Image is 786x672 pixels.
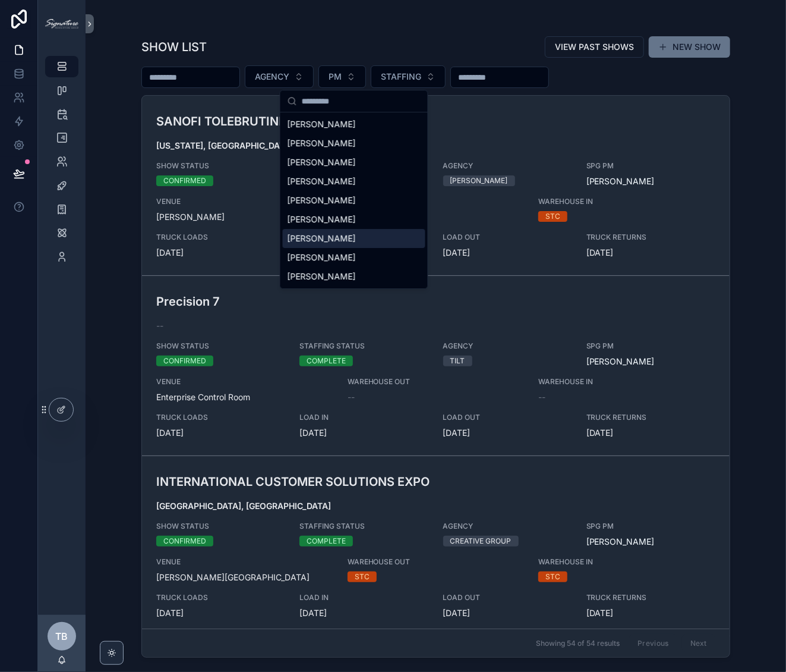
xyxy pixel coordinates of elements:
[156,211,333,223] span: [PERSON_NAME]
[586,161,715,171] span: SPG PM
[56,629,68,643] span: TB
[649,36,730,58] button: NEW SHOW
[348,557,525,567] span: WAREHOUSE OUT
[307,536,346,547] div: COMPLETE
[586,341,715,351] span: SPG PM
[348,377,525,387] span: WAREHOUSE OUT
[450,175,508,186] div: [PERSON_NAME]
[156,607,285,619] span: [DATE]
[142,275,730,456] a: Precision 7--SHOW STATUSCONFIRMEDSTAFFING STATUSCOMPLETEAGENCYTILTSPG PM[PERSON_NAME]VENUEEnterpr...
[586,427,715,439] span: [DATE]
[38,48,86,283] div: scrollable content
[156,593,285,602] span: TRUCK LOADS
[288,137,356,149] span: [PERSON_NAME]
[443,593,572,602] span: LOAD OUT
[586,247,715,259] span: [DATE]
[443,161,572,171] span: AGENCY
[538,197,667,206] span: WAREHOUSE IN
[545,571,560,582] div: STC
[443,247,572,259] span: [DATE]
[288,156,356,168] span: [PERSON_NAME]
[288,252,356,263] span: [PERSON_NAME]
[355,571,370,582] div: STC
[329,71,342,83] span: PM
[538,557,667,567] span: WAREHOUSE IN
[586,536,655,548] a: [PERSON_NAME]
[156,522,285,531] span: SHOW STATUS
[299,413,428,422] span: LOAD IN
[245,65,314,88] button: Select Button
[142,96,730,275] a: SANOFI TOLEBRUTINIB - GS[US_STATE], [GEOGRAPHIC_DATA]SHOW STATUSCONFIRMEDSTAFFING STATUSCOMPLETEA...
[443,607,572,619] span: [DATE]
[555,41,634,53] span: VIEW PAST SHOWS
[142,456,730,636] a: INTERNATIONAL CUSTOMER SOLUTIONS EXPO[GEOGRAPHIC_DATA], [GEOGRAPHIC_DATA]SHOW STATUSCONFIRMEDSTAF...
[307,356,346,366] div: COMPLETE
[538,377,667,387] span: WAREHOUSE IN
[156,427,285,439] span: [DATE]
[299,522,428,531] span: STAFFING STATUS
[299,607,428,619] span: [DATE]
[586,413,715,422] span: TRUCK RETURNS
[156,197,333,206] span: VENUE
[156,140,293,150] strong: [US_STATE], [GEOGRAPHIC_DATA]
[586,175,655,187] a: [PERSON_NAME]
[443,427,572,439] span: [DATE]
[538,391,545,403] span: --
[288,271,356,282] span: [PERSON_NAME]
[443,341,572,351] span: AGENCY
[443,233,572,242] span: LOAD OUT
[545,36,644,58] button: VIEW PAST SHOWS
[163,175,206,186] div: CONFIRMED
[381,71,421,83] span: STAFFING
[156,413,285,422] span: TRUCK LOADS
[156,473,524,491] h3: INTERNATIONAL CUSTOMER SOLUTIONS EXPO
[156,557,333,567] span: VENUE
[586,356,655,368] a: [PERSON_NAME]
[255,71,289,83] span: AGENCY
[156,341,285,351] span: SHOW STATUS
[443,522,572,531] span: AGENCY
[288,213,356,225] span: [PERSON_NAME]
[156,247,285,259] span: [DATE]
[288,175,356,187] span: [PERSON_NAME]
[156,571,333,583] span: [PERSON_NAME][GEOGRAPHIC_DATA]
[156,377,333,387] span: VENUE
[348,391,355,403] span: --
[299,593,428,602] span: LOAD IN
[299,427,428,439] span: [DATE]
[163,356,206,366] div: CONFIRMED
[443,413,572,422] span: LOAD OUT
[586,593,715,602] span: TRUCK RETURNS
[586,522,715,531] span: SPG PM
[586,607,715,619] span: [DATE]
[156,233,285,242] span: TRUCK LOADS
[280,112,428,288] div: Suggestions
[348,197,525,206] span: WAREHOUSE OUT
[163,536,206,547] div: CONFIRMED
[156,293,524,310] h3: Precision 7
[156,161,285,171] span: SHOW STATUS
[156,501,331,511] strong: [GEOGRAPHIC_DATA], [GEOGRAPHIC_DATA]
[45,19,78,29] img: App logo
[288,233,356,244] span: [PERSON_NAME]
[299,341,428,351] span: STAFFING STATUS
[371,65,446,88] button: Select Button
[288,118,356,130] span: [PERSON_NAME]
[156,391,333,403] span: Enterprise Control Room
[141,39,207,55] h1: SHOW LIST
[288,194,356,206] span: [PERSON_NAME]
[586,233,715,242] span: TRUCK RETURNS
[545,211,560,222] div: STC
[156,112,524,130] h3: SANOFI TOLEBRUTINIB - GS
[450,356,465,366] div: TILT
[318,65,366,88] button: Select Button
[450,536,512,547] div: CREATIVE GROUP
[536,639,620,648] span: Showing 54 of 54 results
[156,320,163,332] span: --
